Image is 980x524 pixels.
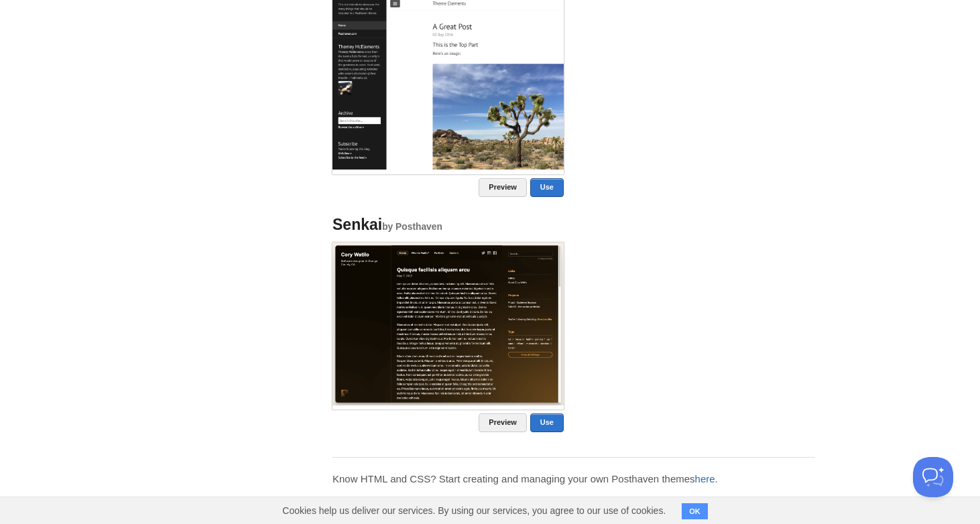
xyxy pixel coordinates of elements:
h4: Senkai [332,216,564,233]
a: here [695,473,715,484]
iframe: Help Scout Beacon - Open [913,457,953,497]
span: Cookies help us deliver our services. By using our services, you agree to our use of cookies. [269,497,679,524]
img: Screenshot [332,243,564,405]
p: Know HTML and CSS? Start creating and managing your own Posthaven themes . [332,472,815,486]
a: Use [530,413,564,432]
a: Preview [479,178,527,197]
button: OK [682,503,708,519]
a: Use [530,178,564,197]
small: by Posthaven [382,222,442,232]
a: Preview [479,413,527,432]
